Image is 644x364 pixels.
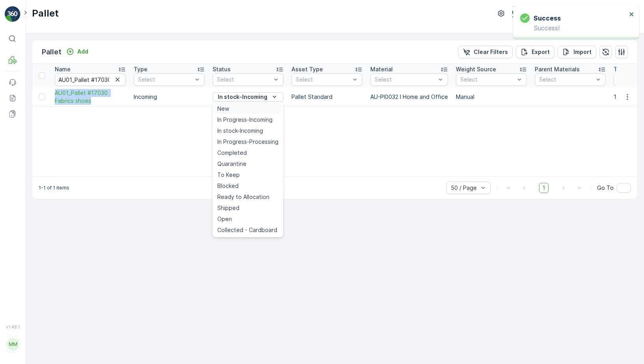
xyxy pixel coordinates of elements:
[55,65,71,73] p: Name
[474,48,508,56] p: Clear Filters
[217,204,239,212] span: Shipped
[213,65,231,73] p: Status
[452,87,531,107] td: Manual
[597,184,614,192] span: Go To
[296,76,350,84] p: Select
[573,48,592,56] p: Import
[138,76,192,84] p: Select
[217,76,271,84] p: Select
[55,73,126,86] input: Search
[218,93,267,101] p: In stock-Incoming
[217,127,263,135] span: In stock-Incoming
[539,183,549,193] span: 1
[5,6,21,22] img: logo
[55,89,126,105] a: AU01_Pallet #17030 Fabrics shoes
[217,160,246,168] span: Quarantine
[213,102,283,237] ul: In stock-Incoming
[217,215,232,223] span: Open
[287,87,366,107] td: Pallet Standard
[520,24,627,32] p: Success!
[535,65,580,73] p: Parent Materials
[532,48,550,56] p: Export
[217,171,240,179] span: To Keep
[629,11,635,19] button: close
[217,226,277,234] span: Collected - Cardboard
[512,9,525,18] img: terracycle_logo.png
[460,76,515,84] p: Select
[32,7,59,20] p: Pallet
[558,46,596,58] button: Import
[539,76,594,84] p: Select
[130,87,209,107] td: Incoming
[5,331,21,358] button: MM
[39,94,45,100] div: Toggle Row Selected
[217,105,229,113] span: New
[534,13,561,23] h3: Success
[291,65,323,73] p: Asset Type
[370,65,393,73] p: Material
[134,65,147,73] p: Type
[366,87,452,107] td: AU-PI0032 I Home and Office
[42,46,62,58] p: Pallet
[39,185,69,191] p: 1-1 of 1 items
[213,92,284,102] button: In stock-Incoming
[458,46,513,58] button: Clear Filters
[516,46,554,58] button: Export
[217,193,269,201] span: Ready to Allocation
[456,65,496,73] p: Weight Source
[5,325,21,329] span: v 1.48.1
[63,47,91,56] button: Add
[375,76,436,84] p: Select
[217,182,239,190] span: Blocked
[77,48,88,56] p: Add
[512,6,638,20] button: Terracycle-AU04 - Sendable(+10:00)
[217,138,278,146] span: In Progress-Processing
[217,116,273,124] span: In Progress-Incoming
[217,149,247,157] span: Completed
[7,338,19,351] div: MM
